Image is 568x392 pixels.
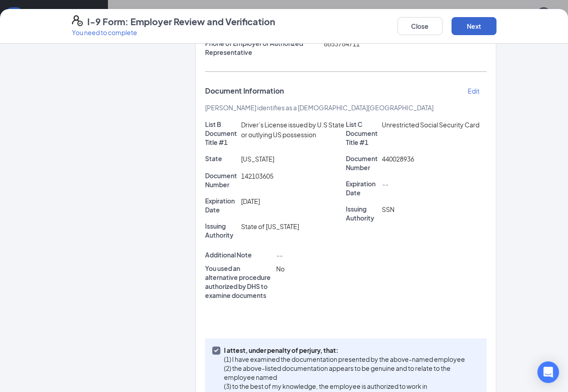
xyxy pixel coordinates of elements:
h4: I-9 Form: Employer Review and Verification [87,15,275,28]
button: Close [398,17,443,35]
p: (1) I have examined the documentation presented by the above-named employee [224,355,476,364]
p: Issuing Authority [346,204,378,222]
span: [DATE] [241,197,260,205]
p: Document Number [346,154,378,172]
span: Driver’s License issued by U.S State or outlying US possession [241,121,344,139]
p: Expiration Date [346,179,378,197]
p: Phone of Employer or Authorized Representative [205,39,320,57]
span: 440028936 [382,155,414,163]
div: Open Intercom Messenger [537,361,559,383]
span: -- [382,180,388,188]
p: I attest, under penalty of perjury, that: [224,346,476,355]
span: Unrestricted Social Security Card [382,121,479,129]
svg: FormI9EVerifyIcon [72,15,83,26]
p: Edit [468,86,479,95]
span: 142103605 [241,172,273,180]
p: Issuing Authority [205,221,237,239]
span: [US_STATE] [241,155,274,163]
p: Additional Note [205,250,273,259]
span: No [276,265,285,273]
button: Next [452,17,496,35]
span: -- [276,251,282,259]
span: 8653764711 [324,40,360,48]
span: SSN [382,205,394,213]
span: State of [US_STATE] [241,222,299,230]
p: You need to complete [72,28,275,37]
p: You used an alternative procedure authorized by DHS to examine documents [205,264,273,300]
p: List C Document Title #1 [346,120,378,147]
p: Document Number [205,171,237,189]
p: (2) the above-listed documentation appears to be genuine and to relate to the employee named [224,364,476,382]
p: State [205,154,237,163]
span: Document Information [205,86,284,95]
span: [PERSON_NAME] identifies as a [DEMOGRAPHIC_DATA][GEOGRAPHIC_DATA] [205,104,434,112]
p: List B Document Title #1 [205,120,237,147]
p: Expiration Date [205,196,237,214]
